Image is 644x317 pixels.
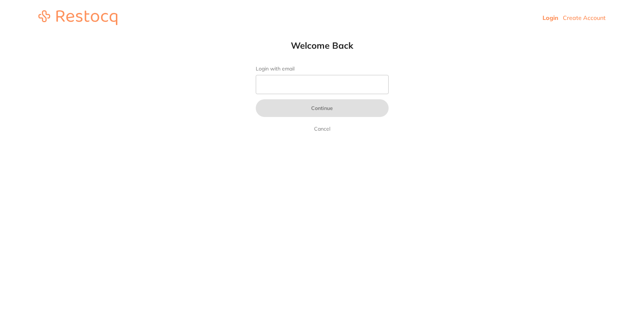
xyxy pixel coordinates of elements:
a: Login [543,14,558,21]
img: restocq_logo.svg [38,10,117,25]
button: Continue [256,99,389,117]
h1: Welcome Back [241,40,403,51]
a: Create Account [563,14,606,21]
a: Cancel [313,124,332,133]
label: Login with email [256,66,389,72]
